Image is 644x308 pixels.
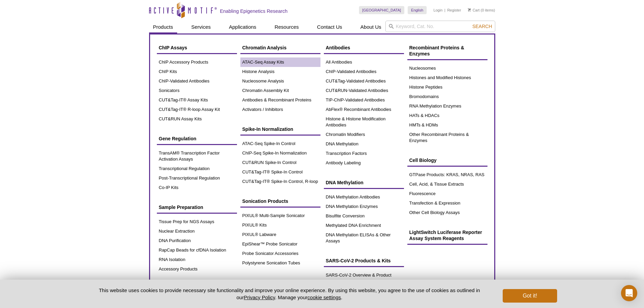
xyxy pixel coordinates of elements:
[157,57,237,67] a: ChIP Accessory Products
[407,208,487,217] a: Other Cell Biology Assays
[468,8,471,11] img: Your Cart
[240,139,320,148] a: ATAC-Seq Spike-In Control
[407,198,487,208] a: Transfection & Expression
[159,45,187,50] span: ChIP Assays
[157,227,237,236] a: Nuclear Extraction
[157,41,237,54] a: ChIP Assays
[621,285,637,301] div: Open Intercom Messenger
[324,158,404,168] a: Antibody Labeling
[409,158,437,163] span: Cell Biology
[242,198,288,204] span: Sonication Products
[407,189,487,198] a: Fluorescence
[240,158,320,167] a: CUT&RUN Spike-In Control
[307,294,341,300] button: cookie settings
[240,76,320,86] a: Nucleosome Analysis
[470,23,494,29] button: Search
[157,95,237,105] a: CUT&Tag-IT® Assay Kits
[324,139,404,149] a: DNA Methylation
[468,6,495,14] li: (0 items)
[324,95,404,105] a: TIP-ChIP-Validated Antibodies
[159,136,196,141] span: Gene Regulation
[240,123,320,136] a: Spike-In Normalization
[326,45,350,50] span: Antibodies
[240,86,320,95] a: Chromatin Assembly Kit
[157,105,237,114] a: CUT&Tag-IT® R-loop Assay Kit
[240,105,320,114] a: Activators / Inhibitors
[240,167,320,177] a: CUT&Tag-IT® Spike-In Control
[324,41,404,54] a: Antibodies
[157,164,237,173] a: Transcriptional Regulation
[240,177,320,186] a: CUT&Tag-IT® Spike-In Control, R-loop
[240,67,320,76] a: Histone Analysis
[356,21,385,33] a: About Us
[472,24,492,29] span: Search
[157,148,237,164] a: TransAM® Transcription Factor Activation Assays
[324,221,404,230] a: Methylated DNA Enrichment
[324,230,404,246] a: DNA Methylation ELISAs & Other Assays
[324,76,404,86] a: CUT&Tag-Validated Antibodies
[157,217,237,227] a: Tissue Prep for NGS Assays
[157,255,237,264] a: RNA Isolation
[324,202,404,211] a: DNA Methylation Enzymes
[240,41,320,54] a: Chromatin Analysis
[503,289,557,303] button: Got it!
[385,21,495,32] input: Keyword, Cat. No.
[157,76,237,86] a: ChIP-Validated Antibodies
[324,254,404,267] a: SARS-CoV-2 Products & Kits
[157,245,237,255] a: RapCap Beads for cfDNA Isolation
[240,95,320,105] a: Antibodies & Recombinant Proteins
[324,192,404,202] a: DNA Methylation Antibodies
[407,180,487,189] a: Cell, Acid, & Tissue Extracts
[359,6,405,14] a: [GEOGRAPHIC_DATA]
[159,205,204,210] span: Sample Preparation
[240,211,320,220] a: PIXUL® Multi-Sample Sonicator
[270,21,303,33] a: Resources
[324,176,404,189] a: DNA Methylation
[409,45,464,56] span: Recombinant Proteins & Enzymes
[407,41,487,60] a: Recombinant Proteins & Enzymes
[157,264,237,274] a: Accessory Products
[240,258,320,268] a: Polystyrene Sonication Tubes
[157,132,237,145] a: Gene Regulation
[407,73,487,82] a: Histones and Modified Histones
[445,6,446,14] li: |
[407,92,487,101] a: Bromodomains
[157,183,237,192] a: Co-IP Kits
[407,170,487,180] a: GTPase Products: KRAS, NRAS, RAS
[157,236,237,245] a: DNA Purification
[326,258,391,263] span: SARS-CoV-2 Products & Kits
[409,230,482,241] span: LightSwitch Luciferase Reporter Assay System Reagents
[240,195,320,208] a: Sonication Products
[240,230,320,239] a: PIXUL® Labware
[244,294,275,300] a: Privacy Policy
[324,114,404,130] a: Histone & Histone Modification Antibodies
[187,21,215,33] a: Services
[240,148,320,158] a: ChIP-Seq Spike-In Normalization
[407,101,487,111] a: RNA Methylation Enzymes
[242,45,287,50] span: Chromatin Analysis
[157,114,237,124] a: CUT&RUN Assay Kits
[433,8,443,13] a: Login
[407,120,487,130] a: HMTs & HDMs
[157,201,237,214] a: Sample Preparation
[240,239,320,249] a: EpiShear™ Probe Sonicator
[408,6,427,14] a: English
[407,111,487,120] a: HATs & HDACs
[87,287,492,301] p: This website uses cookies to provide necessary site functionality and improve your online experie...
[149,21,177,33] a: Products
[407,64,487,73] a: Nucleosomes
[324,149,404,158] a: Transcription Factors
[240,220,320,230] a: PIXUL® Kits
[157,67,237,76] a: ChIP Kits
[407,82,487,92] a: Histone Peptides
[324,86,404,95] a: CUT&RUN-Validated Antibodies
[240,249,320,258] a: Probe Sonicator Accessories
[324,130,404,139] a: Chromatin Modifiers
[447,8,461,13] a: Register
[468,8,480,13] a: Cart
[326,180,363,185] span: DNA Methylation
[407,154,487,167] a: Cell Biology
[324,270,404,286] a: SARS-CoV-2 Overview & Product Data
[225,21,260,33] a: Applications
[157,86,237,95] a: Sonicators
